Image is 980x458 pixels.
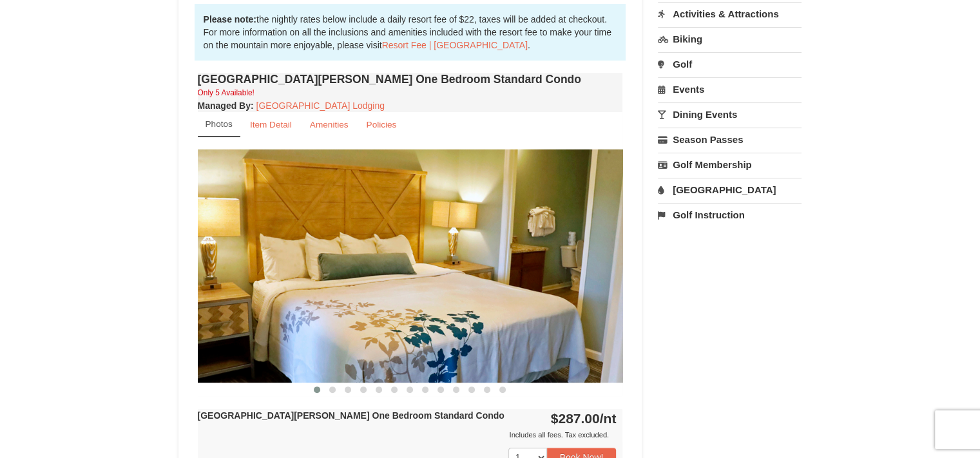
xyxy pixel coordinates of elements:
div: the nightly rates below include a daily resort fee of $22, taxes will be added at checkout. For m... [195,4,626,61]
a: [GEOGRAPHIC_DATA] Lodging [256,100,385,111]
small: Item Detail [250,120,292,129]
a: Photos [198,112,240,137]
small: Amenities [310,120,349,129]
a: Item Detail [242,112,300,137]
a: Dining Events [658,102,802,126]
span: Managed By [198,100,251,111]
strong: [GEOGRAPHIC_DATA][PERSON_NAME] One Bedroom Standard Condo [198,410,504,421]
a: Amenities [302,112,357,137]
a: Season Passes [658,128,802,151]
a: Biking [658,27,802,51]
span: /nt [600,411,617,426]
h4: [GEOGRAPHIC_DATA][PERSON_NAME] One Bedroom Standard Condo [198,73,623,86]
a: Activities & Attractions [658,2,802,26]
small: Policies [366,120,396,129]
a: Events [658,77,802,101]
strong: : [198,100,254,111]
a: [GEOGRAPHIC_DATA] [658,178,802,202]
small: Only 5 Available! [198,88,255,97]
a: Golf [658,52,802,76]
a: Resort Fee | [GEOGRAPHIC_DATA] [382,40,528,50]
a: Policies [358,112,405,137]
div: Includes all fees. Tax excluded. [198,428,617,441]
strong: $287.00 [551,411,617,426]
strong: Please note: [204,14,256,24]
img: 18876286-121-55434444.jpg [198,149,623,382]
small: Photos [206,119,233,129]
a: Golf Membership [658,153,802,177]
a: Golf Instruction [658,203,802,227]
